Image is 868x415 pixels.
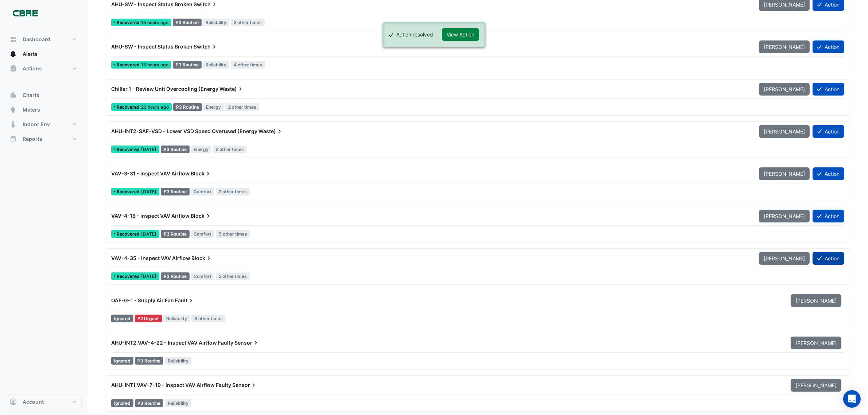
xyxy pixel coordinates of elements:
[161,188,190,195] div: P3 Routine
[23,121,50,128] span: Indoor Env
[194,43,218,50] span: Switch
[161,146,190,153] div: P3 Routine
[6,61,82,76] button: Actions
[111,382,231,388] span: AHU-INT1,VAV-7-19 - Inspect VAV Airflow Faulty
[219,85,244,93] span: Waste)
[117,20,141,25] span: Recovered
[813,83,844,96] button: Action
[117,232,141,236] span: Recovered
[231,19,265,26] span: 2 other times
[9,6,42,20] img: Company Logo
[232,381,257,389] span: Sensor
[764,213,805,219] span: [PERSON_NAME]
[6,32,82,47] button: Dashboard
[135,357,164,365] div: P3 Routine
[191,212,212,220] span: Block
[141,231,156,237] span: Fri 05-Sep-2025 09:00 AEST
[135,399,164,407] div: P3 Routine
[117,274,141,279] span: Recovered
[795,340,837,346] span: [PERSON_NAME]
[141,189,156,194] span: Fri 05-Sep-2025 13:33 AEST
[216,188,250,195] span: 2 other times
[6,102,82,117] button: Meters
[163,315,190,322] span: Reliability
[111,128,257,134] span: AHU-INT2-SAF-VSD - Lower VSD Speed Overused (Energy
[23,36,50,43] span: Dashboard
[191,146,212,153] span: Energy
[23,398,44,406] span: Account
[111,255,190,261] span: VAV-4-35 - Inspect VAV Airflow
[9,135,17,143] app-icon: Reports
[191,272,215,280] span: Comfort
[6,47,82,61] button: Alerts
[23,135,42,143] span: Reports
[759,252,810,265] button: [PERSON_NAME]
[173,61,202,69] div: P3 Routine
[813,252,844,265] button: Action
[111,43,192,50] span: AHU-SW - Inspect Status Broken
[141,62,168,67] span: Tue 16-Sep-2025 20:50 AEST
[759,125,810,138] button: [PERSON_NAME]
[111,315,133,322] span: Ignored
[258,128,283,135] span: Waste)
[764,86,805,92] span: [PERSON_NAME]
[225,103,259,111] span: 2 other times
[759,83,810,96] button: [PERSON_NAME]
[791,294,841,307] button: [PERSON_NAME]
[396,31,433,38] div: Action resolved
[791,337,841,349] button: [PERSON_NAME]
[161,272,190,280] div: P3 Routine
[111,213,190,219] span: VAV-4-18 - Inspect VAV Airflow
[191,188,215,195] span: Comfort
[442,28,479,41] button: View Action
[795,298,837,304] span: [PERSON_NAME]
[165,399,191,407] span: Reliability
[759,210,810,222] button: [PERSON_NAME]
[6,132,82,146] button: Reports
[764,128,805,135] span: [PERSON_NAME]
[111,399,133,407] span: Ignored
[165,357,191,365] span: Reliability
[191,255,213,262] span: Block
[23,65,42,72] span: Actions
[111,297,174,303] span: OAF-G-1 - Supply Air Fan
[9,92,17,99] app-icon: Charts
[6,88,82,102] button: Charts
[117,190,141,194] span: Recovered
[141,274,156,279] span: Fri 29-Aug-2025 09:06 AEST
[9,36,17,43] app-icon: Dashboard
[191,170,212,177] span: Block
[203,19,230,26] span: Reliability
[111,1,192,7] span: AHU-SW - Inspect Status Broken
[111,86,218,92] span: Chiller 1 - Review Unit Overcooling (Energy
[191,315,226,322] span: 3 other times
[23,106,40,113] span: Meters
[135,315,162,322] div: P2 Urgent
[216,272,250,280] span: 2 other times
[173,103,202,111] div: P3 Routine
[203,61,230,69] span: Reliability
[6,117,82,132] button: Indoor Env
[141,147,156,152] span: Mon 15-Sep-2025 06:34 AEST
[764,171,805,177] span: [PERSON_NAME]
[9,50,17,58] app-icon: Alerts
[141,20,168,25] span: Tue 16-Sep-2025 20:52 AEST
[813,167,844,180] button: Action
[203,103,224,111] span: Energy
[173,19,202,26] div: P3 Routine
[9,65,17,72] app-icon: Actions
[23,92,39,99] span: Charts
[764,255,805,261] span: [PERSON_NAME]
[843,390,861,408] div: Open Intercom Messenger
[759,167,810,180] button: [PERSON_NAME]
[764,44,805,50] span: [PERSON_NAME]
[791,379,841,392] button: [PERSON_NAME]
[141,104,169,110] span: Tue 16-Sep-2025 13:05 AEST
[111,170,190,177] span: VAV-3-31 - Inspect VAV Airflow
[175,297,195,304] span: Fault
[231,61,265,69] span: 4 other times
[234,339,260,346] span: Sensor
[9,121,17,128] app-icon: Indoor Env
[111,340,233,346] span: AHU-INT2,VAV-4-22 - Inspect VAV Airflow Faulty
[161,230,190,238] div: P3 Routine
